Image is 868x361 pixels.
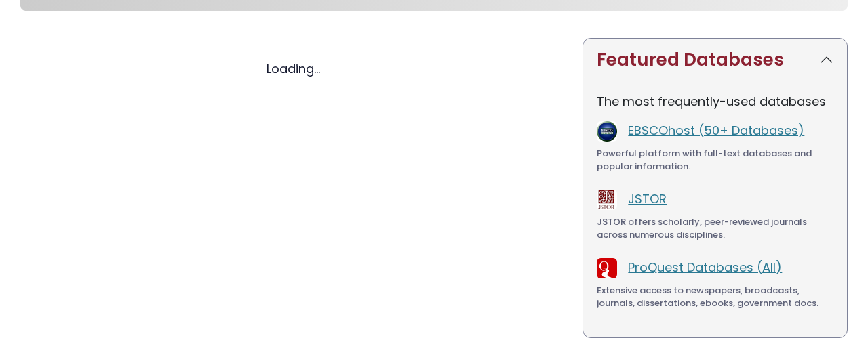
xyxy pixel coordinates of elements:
div: Loading... [20,60,566,78]
div: Extensive access to newspapers, broadcasts, journals, dissertations, ebooks, government docs. [597,284,833,310]
button: Featured Databases [583,39,847,81]
p: The most frequently-used databases [597,92,833,110]
a: JSTOR [628,190,667,207]
div: Powerful platform with full-text databases and popular information. [597,147,833,173]
a: EBSCOhost (50+ Databases) [628,122,804,139]
div: JSTOR offers scholarly, peer-reviewed journals across numerous disciplines. [597,215,833,242]
a: ProQuest Databases (All) [628,259,782,276]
